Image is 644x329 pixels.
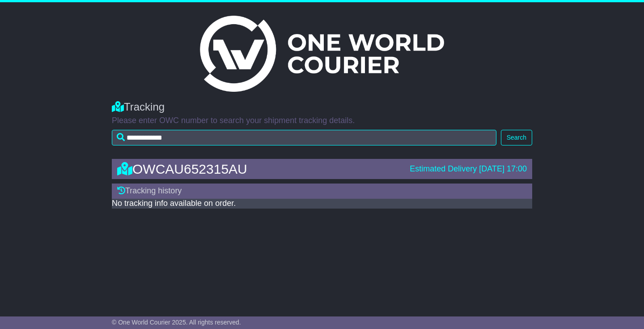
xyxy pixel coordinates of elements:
div: No tracking info available on order. [112,199,532,209]
div: Tracking [112,101,532,114]
img: Light [200,16,444,92]
button: Search [501,130,532,145]
div: Tracking history [112,184,532,199]
div: Estimated Delivery [DATE] 17:00 [410,164,527,174]
span: © One World Courier 2025. All rights reserved. [112,319,241,326]
div: OWCAU652315AU [113,162,405,176]
p: Please enter OWC number to search your shipment tracking details. [112,116,532,126]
